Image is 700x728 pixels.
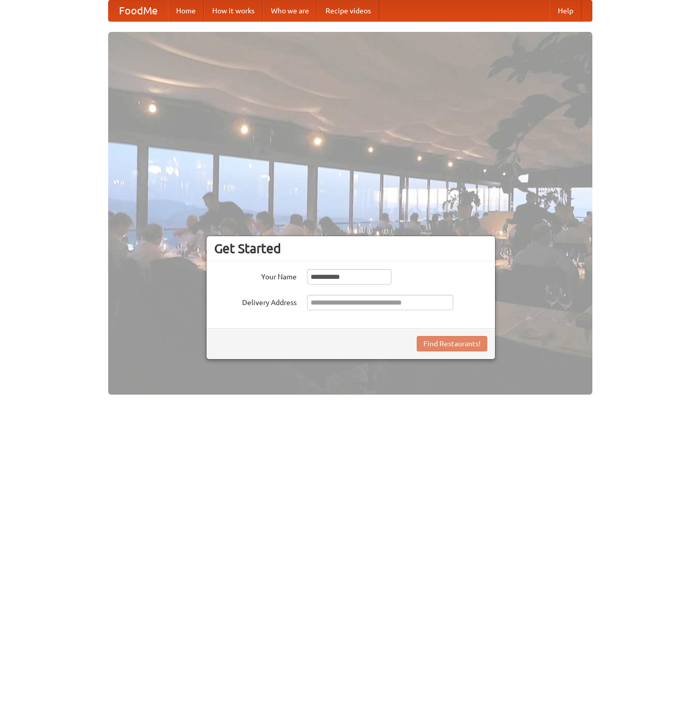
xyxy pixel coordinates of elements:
[214,241,487,256] h3: Get Started
[263,1,317,21] a: Who we are
[214,295,297,308] label: Delivery Address
[417,336,487,351] button: Find Restaurants!
[204,1,263,21] a: How it works
[550,1,582,21] a: Help
[109,1,168,21] a: FoodMe
[214,269,297,282] label: Your Name
[317,1,379,21] a: Recipe videos
[168,1,204,21] a: Home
